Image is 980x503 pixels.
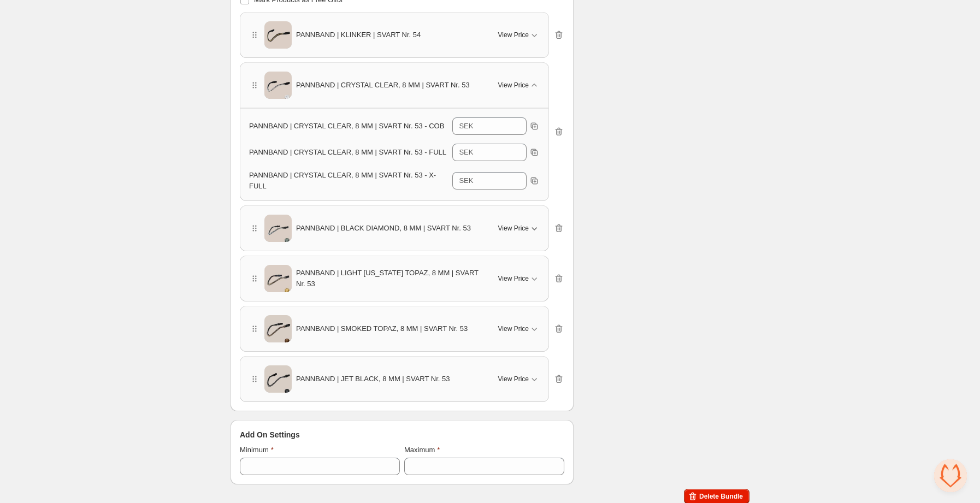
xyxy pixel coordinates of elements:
span: PANNBAND | KLINKER | SVART Nr. 54 [296,29,421,40]
span: PANNBAND | SMOKED TOPAZ, 8 MM | SVART Nr. 53 [296,323,468,334]
label: Minimum [240,445,274,455]
img: PANNBAND | BLACK DIAMOND, 8 MM | SVART Nr. 53 [264,211,292,246]
span: View Price [498,81,529,90]
span: PANNBAND | LIGHT [US_STATE] TOPAZ, 8 MM | SVART Nr. 53 [296,268,482,289]
span: PANNBAND | CRYSTAL CLEAR, 8 MM | SVART Nr. 53 [296,80,470,91]
label: Maximum [404,445,440,455]
button: View Price [492,76,546,94]
button: View Price [492,370,546,388]
span: View Price [498,31,529,39]
span: PANNBAND | BLACK DIAMOND, 8 MM | SVART Nr. 53 [296,223,471,234]
span: Delete Bundle [699,492,743,501]
span: PANNBAND | CRYSTAL CLEAR, 8 MM | SVART Nr. 53 - X-FULL [249,171,436,190]
button: View Price [492,26,546,44]
span: PANNBAND | JET BLACK, 8 MM | SVART Nr. 53 [296,374,450,384]
span: View Price [498,224,529,233]
img: PANNBAND | LIGHT COLORADO TOPAZ, 8 MM | SVART Nr. 53 [264,262,292,296]
div: SEK [459,121,473,132]
div: SEK [459,175,473,186]
span: View Price [498,324,529,333]
span: Add On Settings [240,429,300,440]
button: View Price [492,220,546,237]
span: PANNBAND | CRYSTAL CLEAR, 8 MM | SVART Nr. 53 - COB [249,122,444,130]
button: View Price [492,320,546,338]
button: View Price [492,270,546,287]
div: SEK [459,147,473,158]
img: PANNBAND | CRYSTAL CLEAR, 8 MM | SVART Nr. 53 [264,68,292,103]
img: PANNBAND | SMOKED TOPAZ, 8 MM | SVART Nr. 53 [264,312,292,346]
div: Відкритий чат [934,459,967,492]
span: PANNBAND | CRYSTAL CLEAR, 8 MM | SVART Nr. 53 - FULL [249,148,446,156]
span: View Price [498,375,529,383]
img: PANNBAND | KLINKER | SVART Nr. 54 [264,18,292,52]
img: PANNBAND | JET BLACK, 8 MM | SVART Nr. 53 [264,362,292,397]
span: View Price [498,274,529,283]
